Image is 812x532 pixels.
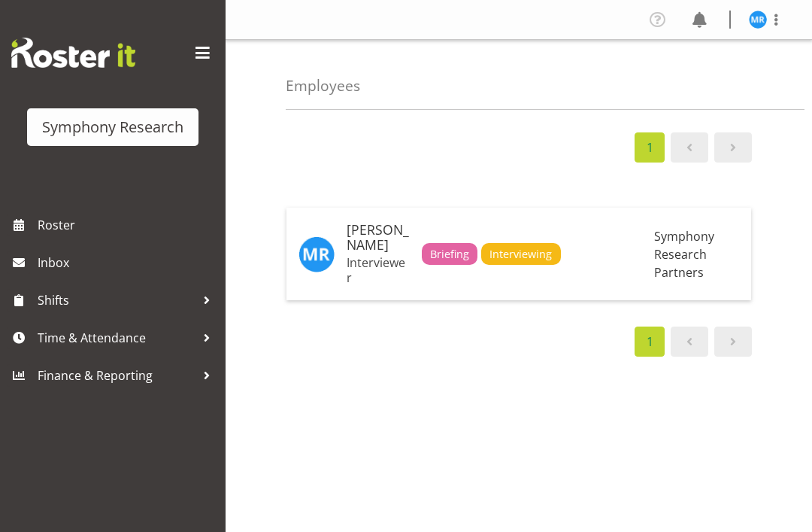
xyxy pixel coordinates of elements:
[38,289,195,312] span: Shifts
[654,246,707,281] span: Research Partners
[38,214,218,236] span: Roster
[286,78,360,94] h4: Employees
[38,327,195,349] span: Time & Attendance
[38,364,195,387] span: Finance & Reporting
[38,251,218,274] span: Inbox
[714,132,752,163] a: Page 2.
[749,11,767,29] img: michael-robinson11856.jpg
[42,116,183,138] div: Symphony Research
[489,246,552,263] span: Interviewing
[298,236,335,272] img: michael-robinson11856.jpg
[671,132,708,163] a: Page 0.
[347,255,410,285] p: Interviewer
[11,38,135,68] img: Rosterit website logo
[347,223,410,253] h5: [PERSON_NAME]
[654,228,714,245] span: Symphony
[430,246,469,263] span: Briefing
